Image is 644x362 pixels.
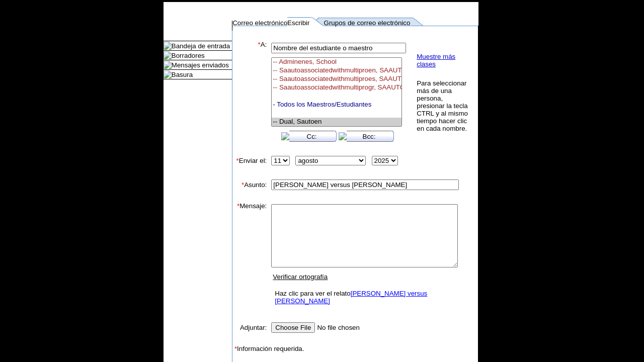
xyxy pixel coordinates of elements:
[416,79,470,133] td: Para seleccionar más de una persona, presionar la tecla CTRL y al mismo tiempo hacer clic en cada...
[287,19,309,27] a: Escribir
[164,42,172,50] img: folder_icon.gif
[172,42,230,50] a: Bandeja de entrada
[232,154,267,167] td: Enviar el:
[164,51,172,59] img: folder_icon.gif
[273,273,328,281] a: Verificar ortografía
[363,133,376,140] a: Bcc:
[324,19,411,27] a: Grupos de correo electrónico
[232,320,267,335] td: Adjuntar:
[334,131,339,142] img: button_right.png
[232,144,243,154] img: spacer.gif
[267,90,269,95] img: spacer.gif
[232,345,478,352] td: Información requerida.
[232,192,243,202] img: spacer.gif
[164,70,172,78] img: folder_icon.gif
[307,133,317,140] a: Cc:
[232,167,243,177] img: spacer.gif
[272,287,457,307] td: Haz clic para ver el relato
[172,61,229,69] a: Mensajes enviados
[272,118,401,126] option: -- Dual, Sautoen
[172,52,205,59] a: Borradores
[417,53,455,68] a: Muestre más clases
[172,71,193,78] a: Basura
[272,58,401,66] option: -- Adminenes, School
[281,132,289,140] img: button_left.png
[272,101,401,109] option: - Todos los Maestros/Estudiantes
[339,132,347,140] img: button_left.png
[232,19,287,27] a: Correo electrónico
[391,131,396,142] img: button_right.png
[275,290,427,305] a: [PERSON_NAME] versus [PERSON_NAME]
[232,310,243,320] img: spacer.gif
[272,66,401,75] option: -- Saautoassociatedwithmultiproen, SAAUTOASSOCIATEDWITHMULTIPROGRAMEN
[232,41,267,144] td: A:
[272,83,401,92] option: -- Saautoassociatedwithmultiprogr, SAAUTOASSOCIATEDWITHMULTIPROGRAMCLA
[232,335,243,345] img: spacer.gif
[232,202,267,310] td: Mensaje:
[164,61,172,69] img: folder_icon.gif
[272,75,401,83] option: -- Saautoassociatedwithmultiproes, SAAUTOASSOCIATEDWITHMULTIPROGRAMES
[232,177,267,192] td: Asunto:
